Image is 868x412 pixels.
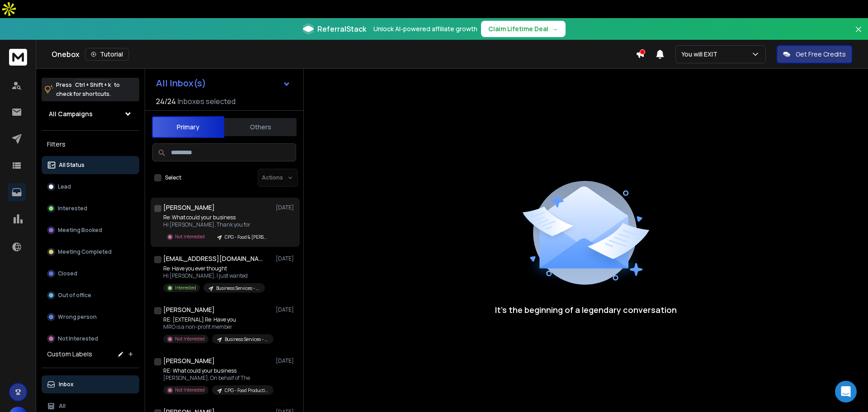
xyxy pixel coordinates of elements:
[175,233,205,240] p: Not Interested
[42,138,139,151] h3: Filters
[47,350,92,359] h3: Custom Labels
[163,221,272,228] p: Hi [PERSON_NAME], Thank you for
[276,306,296,313] p: [DATE]
[853,24,864,45] button: Close banner
[163,214,272,221] p: Re: What could your business
[225,336,268,343] p: Business Services - Utilities
[276,204,296,211] p: [DATE]
[58,205,87,212] p: Interested
[216,285,259,292] p: Business Services - TLSC&S
[42,221,139,239] button: Meeting Booked
[42,265,139,283] button: Closed
[85,48,129,61] button: Tutorial
[495,303,677,316] p: It’s the beginning of a legendary conversation
[163,203,215,212] h1: [PERSON_NAME]
[163,374,272,382] p: [PERSON_NAME], On behalf of The
[56,81,120,99] p: Press to check for shortcuts.
[58,313,97,321] p: Wrong person
[163,367,272,374] p: RE: What could your business
[163,254,263,263] h1: [EMAIL_ADDRESS][DOMAIN_NAME]
[58,227,102,234] p: Meeting Booked
[42,308,139,326] button: Wrong person
[681,50,721,59] p: You will EXIT
[59,403,66,410] p: All
[175,387,205,393] p: Not Interested
[481,21,566,37] button: Claim Lifetime Deal→
[552,24,558,33] span: →
[52,48,636,61] div: Onebox
[796,50,846,59] p: Get Free Credits
[156,96,176,107] span: 24 / 24
[163,272,265,279] p: Hi [PERSON_NAME], I just wanted
[163,323,272,331] p: MRO is a non-profit member
[49,109,93,118] h1: All Campaigns
[276,255,296,262] p: [DATE]
[58,270,77,277] p: Closed
[74,80,112,90] span: Ctrl + Shift + k
[276,357,296,365] p: [DATE]
[42,243,139,261] button: Meeting Completed
[42,199,139,218] button: Interested
[163,305,215,314] h1: [PERSON_NAME]
[59,161,85,169] p: All Status
[225,234,268,241] p: CPG - Food & [PERSON_NAME] Mfg
[163,316,272,323] p: RE: [EXTERNAL] Re: Have you
[58,335,98,342] p: Not Interested
[175,336,205,342] p: Not Interested
[317,24,366,34] span: ReferralStack
[777,45,852,63] button: Get Free Credits
[58,292,91,299] p: Out of office
[42,286,139,304] button: Out of office
[163,356,215,365] h1: [PERSON_NAME]
[58,248,112,256] p: Meeting Completed
[224,117,297,137] button: Others
[178,96,236,107] h3: Inboxes selected
[152,116,224,138] button: Primary
[165,174,181,181] label: Select
[835,381,857,403] div: Open Intercom Messenger
[42,105,139,123] button: All Campaigns
[42,156,139,174] button: All Status
[175,284,196,291] p: Interested
[42,375,139,393] button: Inbox
[58,183,71,190] p: Lead
[163,265,265,272] p: Re: Have you ever thought
[156,79,206,88] h1: All Inbox(s)
[42,178,139,196] button: Lead
[59,381,74,388] p: Inbox
[42,330,139,348] button: Not Interested
[149,74,298,92] button: All Inbox(s)
[225,387,268,394] p: CPG - Food Production
[373,24,477,33] p: Unlock AI-powered affiliate growth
